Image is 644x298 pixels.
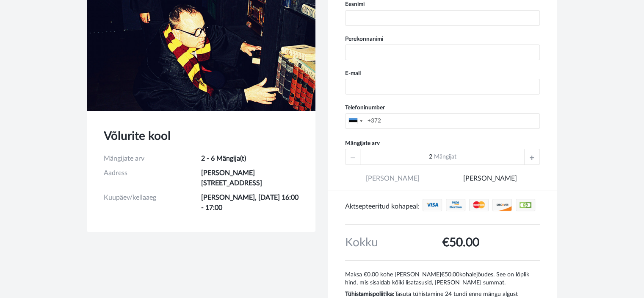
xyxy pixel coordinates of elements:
label: E-mail [339,69,546,78]
div: Aktsepteeritud kohapeal: [345,199,423,214]
p: Maksa €0.00 kohe [PERSON_NAME] kohalejõudes. See on lõplik hind, mis sisaldab kõiki lisatasusid, ... [345,267,540,287]
a: Krediit/Deebetkaardid [423,206,442,212]
span: Kokku [345,237,378,248]
a: Krediit/Deebetkaardid [469,206,489,212]
td: Mängijate arv [104,151,201,166]
td: 2 - 6 Mängija(t) [201,151,299,166]
a: Krediit/Deebetkaardid [492,206,512,212]
h3: Võlurite kool [104,128,299,145]
a: [PERSON_NAME] [442,174,537,190]
a: Krediit/Deebetkaardid [446,206,465,212]
span: Mängijat [434,154,456,160]
label: Telefoninumber [339,103,546,112]
label: Mängijate arv [345,139,380,148]
td: [PERSON_NAME], [DATE] 16:00 - 17:00 [201,190,299,215]
div: Estonia (Eesti): +372 [345,114,365,128]
span: [PERSON_NAME] [345,174,440,190]
b: Tühistamispoliitika: [345,291,395,297]
label: Perekonnanimi [339,35,546,43]
a: Sularaha [516,206,535,212]
span: 2 [428,154,432,160]
span: €50.00 [442,237,479,248]
td: Kuupäev/kellaaeg [104,190,201,215]
span: €50.00 [441,272,459,278]
td: Aadress [104,166,201,190]
input: +372 5123 4567 [345,113,540,129]
td: [PERSON_NAME] [STREET_ADDRESS] [201,166,299,190]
